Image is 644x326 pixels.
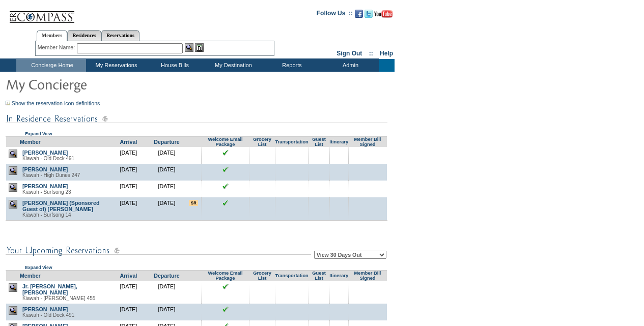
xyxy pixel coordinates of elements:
[20,139,41,145] a: Member
[109,147,148,164] td: [DATE]
[6,244,311,257] img: subTtlConUpcomingReservatio.gif
[275,139,308,144] a: Transportation
[148,197,186,221] td: [DATE]
[292,283,292,284] img: blank.gif
[354,137,381,147] a: Member Bill Signed
[262,59,320,72] td: Reports
[339,323,339,323] img: blank.gif
[22,283,77,295] a: Jr. [PERSON_NAME], [PERSON_NAME]
[368,183,368,184] img: blank.gif
[9,283,17,292] img: view
[339,166,339,167] img: blank.gif
[20,273,41,279] a: Member
[22,156,74,161] span: Kiawah - Old Dock 491
[222,183,229,189] img: chkSmaller.gif
[312,271,325,281] a: Guest List
[319,306,319,307] img: blank.gif
[12,100,100,106] a: Show the reservation icon definitions
[365,10,373,18] img: Follow us on Twitter
[339,200,339,200] img: blank.gif
[275,273,308,278] a: Transportation
[253,137,271,147] a: Grocery List
[354,271,381,281] a: Member Bill Signed
[109,164,148,181] td: [DATE]
[22,200,100,212] a: [PERSON_NAME] (Sponsored Guest of) [PERSON_NAME]
[22,212,71,218] span: Kiawah - Surfsong 14
[369,50,373,57] span: ::
[22,172,80,178] span: Kiawah - High Dunes 247
[9,150,17,158] img: view
[9,166,17,175] img: view
[368,323,368,323] img: blank.gif
[339,283,339,284] img: blank.gif
[292,323,292,323] img: blank.gif
[148,181,186,197] td: [DATE]
[109,181,148,197] td: [DATE]
[368,306,368,307] img: blank.gif
[148,147,186,164] td: [DATE]
[22,189,71,195] span: Kiawah - Surfsong 23
[253,271,271,281] a: Grocery List
[368,283,368,284] img: blank.gif
[319,183,319,184] img: blank.gif
[109,197,148,221] td: [DATE]
[185,43,193,52] img: View
[355,13,363,19] a: Become our fan on Facebook
[120,139,137,145] a: Arrival
[329,139,348,144] a: Itinerary
[222,150,229,156] img: chkSmaller.gif
[368,200,368,200] img: blank.gif
[9,200,17,209] img: view
[337,50,362,57] a: Sign Out
[145,59,203,72] td: House Bills
[339,183,339,184] img: blank.gif
[154,139,179,145] a: Departure
[37,30,68,41] a: Members
[109,281,148,304] td: [DATE]
[329,273,348,278] a: Itinerary
[22,312,74,318] span: Kiawah - Old Dock 491
[222,166,229,172] img: chkSmaller.gif
[22,166,68,172] a: [PERSON_NAME]
[292,200,292,200] img: blank.gif
[109,304,148,320] td: [DATE]
[292,183,292,184] img: blank.gif
[148,304,186,320] td: [DATE]
[148,164,186,181] td: [DATE]
[9,306,17,315] img: view
[374,10,393,18] img: Subscribe to our YouTube Channel
[25,131,52,136] a: Expand View
[9,3,75,23] img: Compass Home
[319,323,319,323] img: blank.gif
[67,30,101,41] a: Residences
[339,306,339,307] img: blank.gif
[22,306,68,312] a: [PERSON_NAME]
[292,306,292,307] img: blank.gif
[368,166,368,167] img: blank.gif
[380,50,393,57] a: Help
[222,306,229,312] img: chkSmaller.gif
[203,59,262,72] td: My Destination
[208,137,242,147] a: Welcome Email Package
[355,10,363,18] img: Become our fan on Facebook
[86,59,145,72] td: My Reservations
[22,183,68,189] a: [PERSON_NAME]
[22,295,95,301] span: Kiawah - [PERSON_NAME] 455
[222,200,229,206] img: chkSmaller.gif
[317,9,353,21] td: Follow Us ::
[189,200,198,206] input: There are special requests for this reservation!
[25,265,52,270] a: Expand View
[16,59,86,72] td: Concierge Home
[365,13,373,19] a: Follow us on Twitter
